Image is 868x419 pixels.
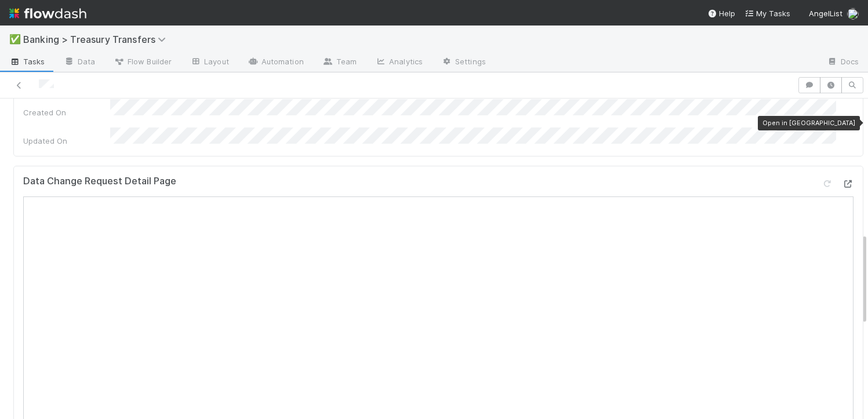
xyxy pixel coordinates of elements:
span: Flow Builder [114,56,172,67]
img: logo-inverted-e16ddd16eac7371096b0.svg [9,3,86,23]
a: Team [313,53,366,72]
a: My Tasks [744,8,790,19]
span: Banking > Treasury Transfers [23,34,172,45]
span: ✅ [9,34,21,44]
a: Automation [238,53,313,72]
span: Tasks [9,56,45,67]
a: Analytics [366,53,432,72]
div: Updated On [23,135,110,147]
div: Created On [23,107,110,118]
a: Flow Builder [104,53,181,72]
h5: Data Change Request Detail Page [23,176,176,187]
span: My Tasks [744,9,790,18]
a: Docs [818,53,868,72]
a: Layout [181,53,238,72]
span: AngelList [809,9,842,18]
a: Data [55,53,104,72]
img: avatar_e7d5656d-bda2-4d83-89d6-b6f9721f96bd.png [847,8,859,20]
a: Settings [432,53,495,72]
div: Help [707,8,735,19]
